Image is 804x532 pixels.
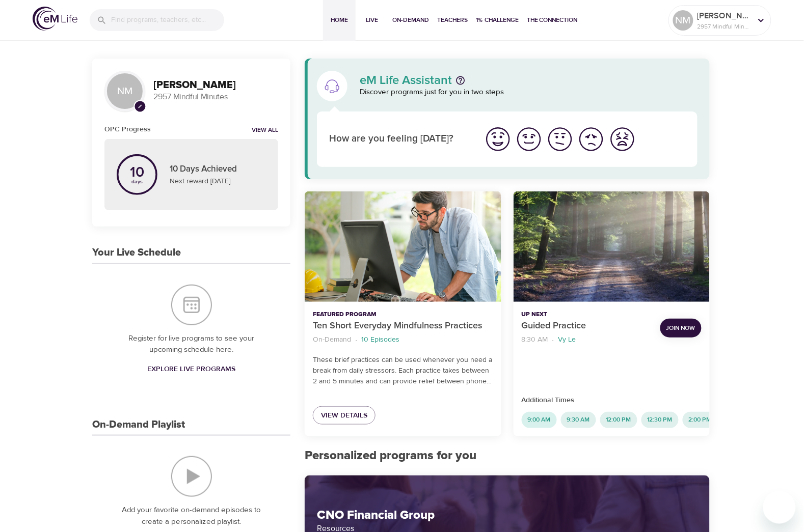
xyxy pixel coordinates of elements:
[515,125,543,153] img: good
[673,10,693,31] div: NM
[170,176,266,187] p: Next reward [DATE]
[576,124,607,155] button: I'm feeling bad
[683,415,718,424] span: 2:00 PM
[666,323,695,333] span: Join Now
[321,409,367,422] span: View Details
[252,126,278,135] a: View all notifications
[522,333,652,347] nav: breadcrumb
[104,71,145,111] div: NM
[360,15,384,25] span: Live
[527,15,578,25] span: The Connection
[313,333,493,347] nav: breadcrumb
[641,415,679,424] span: 12:30 PM
[147,363,236,376] span: Explore Live Programs
[313,406,376,425] a: View Details
[522,310,652,319] p: Up Next
[313,319,493,333] p: Ten Short Everyday Mindfulness Practices
[522,412,557,428] div: 9:00 AM
[305,449,710,463] h2: Personalized programs for you
[514,124,545,155] button: I'm feeling good
[698,22,752,31] p: 2957 Mindful Minutes
[92,419,185,431] h3: On-Demand Playlist
[522,334,548,345] p: 8:30 AM
[641,412,679,428] div: 12:30 PM
[683,412,718,428] div: 2:00 PM
[607,124,638,155] button: I'm feeling worst
[130,180,144,184] p: days
[153,79,278,91] h3: [PERSON_NAME]
[143,360,240,379] a: Explore Live Programs
[355,333,357,347] li: ·
[522,395,702,406] p: Additional Times
[698,10,752,22] p: [PERSON_NAME]
[113,505,270,527] p: Add your favorite on-demand episodes to create a personalized playlist.
[171,456,212,497] img: On-Demand Playlist
[476,15,519,25] span: 1% Challenge
[170,163,266,176] p: 10 Days Achieved
[600,415,637,424] span: 12:00 PM
[317,508,698,523] h2: CNO Financial Group
[327,15,352,25] span: Home
[313,334,351,345] p: On-Demand
[514,191,710,302] button: Guided Practice
[171,285,212,325] img: Your Live Schedule
[111,9,224,31] input: Find programs, teachers, etc...
[545,124,576,155] button: I'm feeling ok
[313,355,493,387] p: These brief practices can be used whenever you need a break from daily stressors. Each practice t...
[360,74,452,87] p: eM Life Assistant
[153,91,278,103] p: 2957 Mindful Minutes
[561,415,596,424] span: 9:30 AM
[329,132,470,147] p: How are you feeling [DATE]?
[577,125,605,153] img: bad
[552,333,554,347] li: ·
[92,247,181,259] h3: Your Live Schedule
[392,15,429,25] span: On-Demand
[546,125,574,153] img: ok
[33,7,77,31] img: logo
[130,165,144,180] p: 10
[313,310,493,319] p: Featured Program
[522,319,652,333] p: Guided Practice
[484,125,512,153] img: great
[561,412,596,428] div: 9:30 AM
[324,78,340,94] img: eM Life Assistant
[483,124,514,155] button: I'm feeling great
[361,334,399,345] p: 10 Episodes
[522,415,557,424] span: 9:00 AM
[600,412,637,428] div: 12:00 PM
[763,491,796,524] iframe: Button to launch messaging window
[104,124,151,135] h6: OPC Progress
[660,319,702,338] button: Join Now
[305,191,501,302] button: Ten Short Everyday Mindfulness Practices
[360,87,698,98] p: Discover programs just for you in two steps
[558,334,576,345] p: Vy Le
[608,125,636,153] img: worst
[437,15,468,25] span: Teachers
[113,333,270,356] p: Register for live programs to see your upcoming schedule here.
